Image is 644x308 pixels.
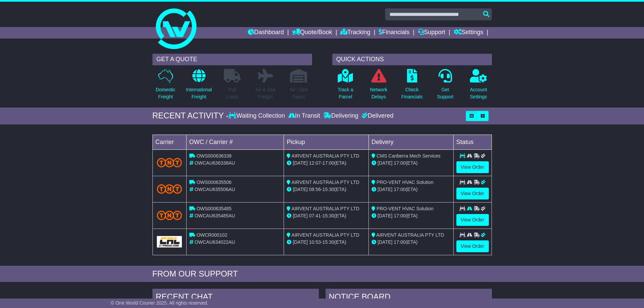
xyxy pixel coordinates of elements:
[157,184,182,193] img: TNT_Domestic.png
[196,232,227,238] span: OWCR000102
[157,158,182,167] img: TNT_Domestic.png
[322,112,360,120] div: Delivering
[323,160,334,166] span: 17:00
[157,236,182,247] img: GetCarrierServiceLogo
[111,300,209,306] span: © One World Courier 2025. All rights reserved.
[155,69,175,104] a: DomesticFreight
[436,69,454,104] a: GetSupport
[338,86,353,100] p: Track a Parcel
[394,187,406,192] span: 17:00
[456,214,489,226] a: View Order
[323,213,334,218] span: 15:30
[323,187,334,192] span: 15:30
[194,213,235,218] span: OWCAU635485AU
[360,112,393,120] div: Delivered
[309,187,321,192] span: 08:56
[309,239,321,245] span: 10:53
[291,232,359,238] span: AIRVENT AUSTRALIA PTY LTD
[196,153,232,159] span: OWS000636338
[196,180,232,185] span: OWS000635506
[378,187,392,192] span: [DATE]
[456,240,489,252] a: View Order
[194,160,235,166] span: OWCAU636338AU
[378,239,392,245] span: [DATE]
[292,27,332,39] a: Quote/Book
[229,112,286,120] div: Waiting Collection
[340,27,370,39] a: Tracking
[194,239,235,245] span: OWCAU634022AU
[293,239,308,245] span: [DATE]
[377,153,440,159] span: CMS Canberra Mech Services
[186,135,284,149] td: OWC / Carrier #
[401,69,423,104] a: CheckFinancials
[394,160,406,166] span: 17:00
[394,213,406,218] span: 17:00
[291,180,359,185] span: AIRVENT AUSTRALIA PTY LTD
[293,213,308,218] span: [DATE]
[152,135,186,149] td: Carrier
[379,27,409,39] a: Financials
[377,180,433,185] span: PRO-VENT HVAC Solution
[437,86,453,100] p: Get Support
[186,86,212,100] p: International Freight
[418,27,445,39] a: Support
[309,213,321,218] span: 07:41
[337,69,354,104] a: Track aParcel
[401,86,423,100] p: Check Financials
[372,239,451,246] div: (ETA)
[224,86,241,100] p: Full Loads
[394,239,406,245] span: 17:00
[370,86,387,100] p: Network Delays
[196,206,232,211] span: OWS000635485
[456,161,489,173] a: View Order
[470,69,487,104] a: AccountSettings
[152,54,312,65] div: GET A QUOTE
[287,186,366,193] div: - (ETA)
[156,86,175,100] p: Domestic Freight
[152,289,319,307] div: RECENT CHAT
[287,112,322,120] div: In Transit
[378,213,392,218] span: [DATE]
[291,206,359,211] span: AIRVENT AUSTRALIA PTY LTD
[453,135,492,149] td: Status
[323,239,334,245] span: 15:30
[372,212,451,219] div: (ETA)
[372,186,451,193] div: (ETA)
[287,160,366,167] div: - (ETA)
[152,111,229,121] div: RECENT ACTIVITY -
[377,206,433,211] span: PRO-VENT HVAC Solution
[454,27,483,39] a: Settings
[256,86,276,100] p: Air & Sea Freight
[326,289,492,307] div: NOTICE BOARD
[287,212,366,219] div: - (ETA)
[368,135,453,149] td: Delivery
[248,27,284,39] a: Dashboard
[456,188,489,199] a: View Order
[372,160,451,167] div: (ETA)
[293,187,308,192] span: [DATE]
[152,269,492,279] div: FROM OUR SUPPORT
[291,153,359,159] span: AIRVENT AUSTRALIA PTY LTD
[376,232,444,238] span: AIRVENT AUSTRALIA PTY LTD
[186,69,212,104] a: InternationalFreight
[287,239,366,246] div: - (ETA)
[470,86,487,100] p: Account Settings
[309,160,321,166] span: 12:07
[378,160,392,166] span: [DATE]
[369,69,387,104] a: NetworkDelays
[293,160,308,166] span: [DATE]
[284,135,369,149] td: Pickup
[194,187,235,192] span: OWCAU635506AU
[157,211,182,220] img: TNT_Domestic.png
[290,86,308,100] p: Air / Sea Depot
[332,54,492,65] div: QUICK ACTIONS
